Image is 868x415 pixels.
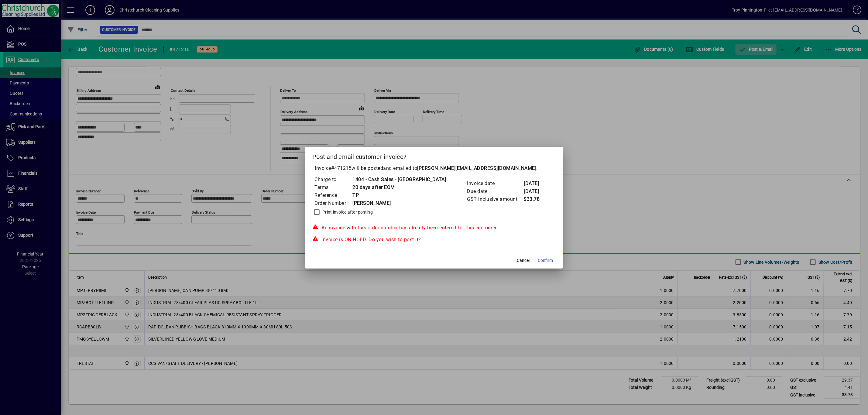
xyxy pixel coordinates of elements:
[467,195,524,203] td: GST inclusive amount
[305,147,563,164] h2: Post and email customer invoice?
[536,255,556,266] button: Confirm
[517,257,530,264] span: Cancel
[352,176,446,183] td: 1404 - Cash Sales - [GEOGRAPHIC_DATA]
[314,176,352,183] td: Charge to
[467,180,524,187] td: Invoice date
[383,165,537,171] span: and emailed to
[331,165,352,171] span: #471215
[352,191,446,199] td: TP
[352,183,446,191] td: 20 days after EOM
[524,195,548,203] td: $33.78
[314,183,352,191] td: Terms
[312,236,556,243] div: Invoice is ON HOLD. Do you wish to post it?
[538,257,553,264] span: Confirm
[514,255,533,266] button: Cancel
[312,165,556,172] p: Invoice will be posted .
[321,209,373,215] label: Print invoice after posting
[524,187,548,195] td: [DATE]
[524,180,548,187] td: [DATE]
[312,224,556,232] div: An invoice with this order number has already been entered for this customer.
[352,199,446,207] td: [PERSON_NAME]
[467,187,524,195] td: Due date
[314,191,352,199] td: Reference
[417,165,537,171] b: [PERSON_NAME][EMAIL_ADDRESS][DOMAIN_NAME]
[314,199,352,207] td: Order Number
